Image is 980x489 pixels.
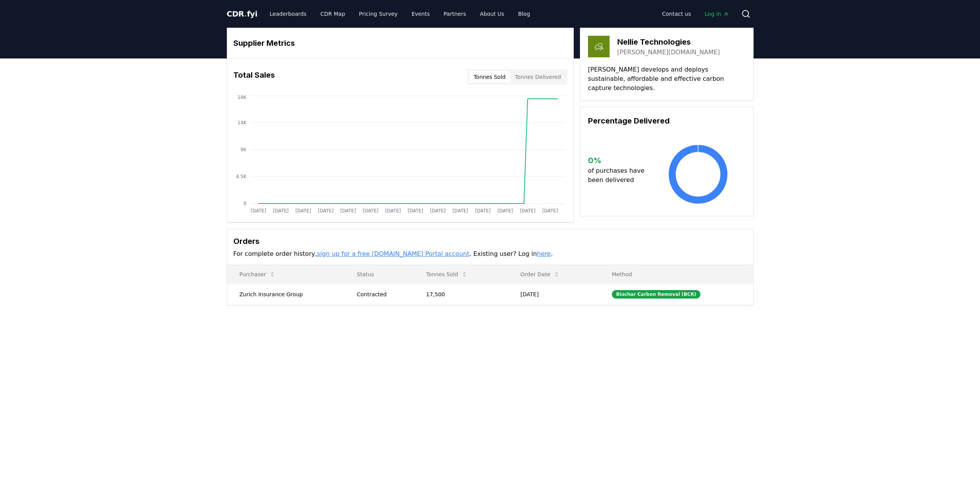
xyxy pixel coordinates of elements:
p: For complete order history, . Existing user? Log in . [233,249,747,259]
a: CDR Map [314,7,351,21]
td: [DATE] [508,284,600,305]
p: [PERSON_NAME] develops and deploys sustainable, affordable and effective carbon capture technolog... [588,65,745,93]
td: Zurich Insurance Group [227,284,345,305]
tspan: [DATE] [520,208,536,214]
tspan: [DATE] [340,208,356,214]
button: Purchaser [233,267,281,282]
p: of purchases have been delivered [588,166,651,185]
td: 17,500 [414,284,508,305]
tspan: [DATE] [273,208,288,214]
span: Log in [705,10,729,18]
tspan: 4.5K [236,174,247,179]
h3: Nellie Technologies [617,36,720,48]
h3: Orders [233,235,747,247]
button: Tonnes Sold [420,267,474,282]
tspan: [DATE] [295,208,311,214]
tspan: [DATE] [250,208,266,214]
a: Log in [699,7,735,21]
tspan: 0 [243,201,246,206]
tspan: [DATE] [475,208,491,214]
span: CDR fyi [227,9,258,18]
tspan: [DATE] [318,208,333,214]
span: . [244,9,247,18]
tspan: [DATE] [385,208,401,214]
a: [PERSON_NAME][DOMAIN_NAME] [617,48,720,57]
tspan: [DATE] [430,208,446,214]
button: Tonnes Sold [469,71,510,83]
tspan: [DATE] [452,208,468,214]
tspan: [DATE] [542,208,558,214]
img: Nellie Technologies-logo [588,36,610,57]
a: sign up for a free [DOMAIN_NAME] Portal account [317,250,469,257]
p: Method [606,270,747,278]
nav: Main [263,7,536,21]
div: Biochar Carbon Removal (BCR) [612,290,700,299]
a: Contact us [656,7,697,21]
tspan: [DATE] [363,208,379,214]
a: About Us [474,7,510,21]
tspan: [DATE] [407,208,423,214]
tspan: 9K [240,147,247,152]
tspan: 18K [237,95,246,100]
a: Events [405,7,436,21]
button: Tonnes Delivered [510,71,566,83]
nav: Main [656,7,735,21]
button: Order Date [514,267,566,282]
a: CDR.fyi [227,8,258,19]
a: Leaderboards [263,7,313,21]
p: Status [350,270,407,278]
a: here [537,250,551,257]
div: Contracted [357,290,407,298]
a: Pricing Survey [353,7,404,21]
tspan: [DATE] [497,208,513,214]
h3: 0 % [588,155,651,166]
h3: Supplier Metrics [233,37,567,49]
tspan: 14K [237,120,246,125]
a: Partners [437,7,472,21]
a: Blog [512,7,536,21]
h3: Percentage Delivered [588,115,745,127]
h3: Total Sales [233,69,275,85]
